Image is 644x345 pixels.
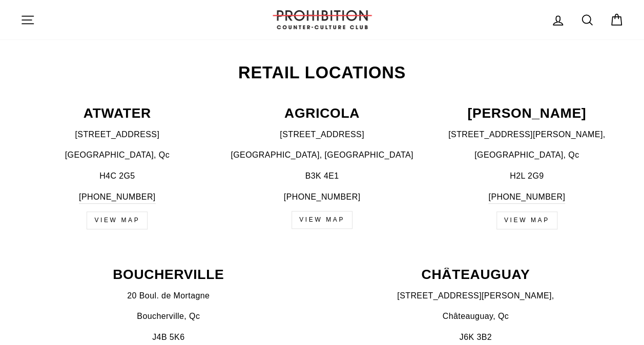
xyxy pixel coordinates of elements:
[79,190,156,204] a: [PHONE_NUMBER]
[20,148,214,162] p: [GEOGRAPHIC_DATA], Qc
[328,310,624,323] p: Châteauguay, Qc
[20,106,214,120] p: ATWATER
[430,148,624,162] p: [GEOGRAPHIC_DATA], Qc
[87,211,148,229] a: VIEW MAP
[20,169,214,183] p: H4C 2G5
[488,190,565,204] a: [PHONE_NUMBER]
[328,289,624,303] p: [STREET_ADDRESS][PERSON_NAME],
[328,268,624,282] p: CHÂTEAUGUAY
[430,169,624,183] p: H2L 2G9
[20,64,624,81] h2: Retail Locations
[20,268,317,282] p: BOUCHERVILLE
[430,128,624,141] p: [STREET_ADDRESS][PERSON_NAME],
[225,106,419,120] p: AGRICOLA
[20,128,214,141] p: [STREET_ADDRESS]
[292,211,352,229] a: VIEW MAP
[20,310,317,323] p: Boucherville, Qc
[225,190,419,204] p: [PHONE_NUMBER]
[271,10,373,29] img: PROHIBITION COUNTER-CULTURE CLUB
[225,148,419,162] p: [GEOGRAPHIC_DATA], [GEOGRAPHIC_DATA]
[430,106,624,120] p: [PERSON_NAME]
[225,169,419,183] p: B3K 4E1
[20,289,317,303] p: 20 Boul. de Mortagne
[496,211,557,229] a: view map
[20,331,317,344] p: J4B 5K6
[328,331,624,344] p: J6K 3B2
[225,128,419,141] p: [STREET_ADDRESS]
